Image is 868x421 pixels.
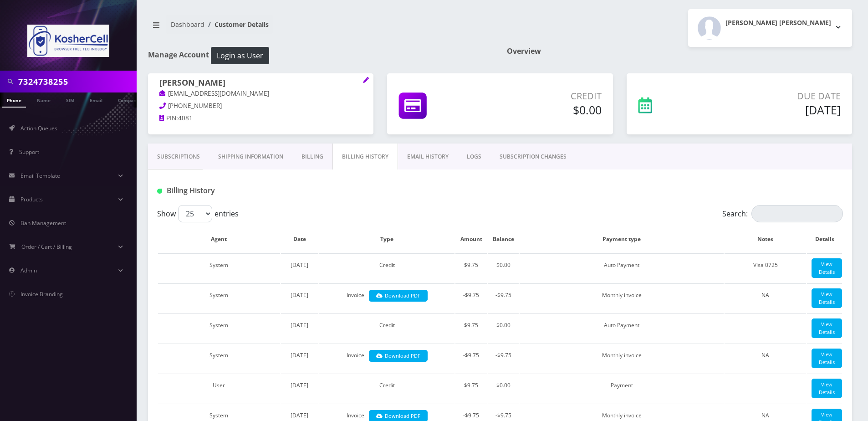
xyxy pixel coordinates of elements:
[171,20,204,29] a: Dashboard
[725,283,806,313] td: NA
[20,219,66,227] span: Ban Management
[148,144,209,170] a: Subscriptions
[178,114,193,122] span: 4081
[27,25,109,57] img: KosherCell
[281,226,318,252] th: Date
[291,291,308,299] span: [DATE]
[489,103,601,117] h5: $0.00
[113,92,144,107] a: Company
[20,124,57,132] span: Action Queues
[520,226,724,252] th: Payment type
[148,15,493,41] nav: breadcrumb
[490,144,576,170] a: SUBSCRIPTION CHANGES
[812,288,842,308] a: View Details
[812,379,842,398] a: View Details
[520,374,724,403] td: Payment
[291,351,308,359] span: [DATE]
[455,283,487,313] td: -$9.75
[158,344,280,373] td: System
[458,144,490,170] a: LOGS
[211,47,269,64] button: Login as User
[158,313,280,343] td: System
[157,186,377,195] h1: Billing History
[158,226,280,252] th: Agent
[291,261,308,269] span: [DATE]
[455,344,487,373] td: -$9.75
[332,144,398,170] a: Billing History
[488,313,519,343] td: $0.00
[32,92,55,107] a: Name
[20,195,43,203] span: Products
[291,321,308,329] span: [DATE]
[812,258,842,278] a: View Details
[710,89,841,103] p: Due Date
[204,20,269,29] li: Customer Details
[159,89,269,98] a: [EMAIL_ADDRESS][DOMAIN_NAME]
[751,205,843,222] input: Search:
[319,226,455,252] th: Type
[369,290,428,302] a: Download PDF
[20,267,37,274] span: Admin
[455,253,487,282] td: $9.75
[489,89,601,103] p: Credit
[398,144,458,170] a: EMAIL HISTORY
[455,226,487,252] th: Amount
[725,226,806,252] th: Notes
[710,103,841,117] h5: [DATE]
[292,144,332,170] a: Billing
[369,350,428,362] a: Download PDF
[507,47,852,56] h1: Overview
[85,92,107,107] a: Email
[291,411,308,419] span: [DATE]
[291,381,308,389] span: [DATE]
[725,253,806,282] td: Visa 0725
[209,50,269,60] a: Login as User
[488,253,519,282] td: $0.00
[319,374,455,403] td: Credit
[158,374,280,403] td: User
[319,313,455,343] td: Credit
[209,144,292,170] a: Shipping Information
[21,243,72,251] span: Order / Cart / Billing
[722,205,843,222] label: Search:
[20,290,63,298] span: Invoice Branding
[20,172,60,180] span: Email Template
[319,283,455,313] td: Invoice
[18,73,134,90] input: Search in Company
[455,313,487,343] td: $9.75
[2,92,26,108] a: Phone
[688,9,852,47] button: [PERSON_NAME] [PERSON_NAME]
[520,313,724,343] td: Auto Payment
[520,344,724,373] td: Monthly invoice
[159,78,362,89] h1: [PERSON_NAME]
[488,283,519,313] td: -$9.75
[178,205,212,222] select: Showentries
[520,253,724,282] td: Auto Payment
[319,344,455,373] td: Invoice
[158,283,280,313] td: System
[157,205,239,222] label: Show entries
[488,226,519,252] th: Balance
[725,344,806,373] td: NA
[488,344,519,373] td: -$9.75
[148,47,493,64] h1: Manage Account
[725,19,831,27] h2: [PERSON_NAME] [PERSON_NAME]
[158,253,280,282] td: System
[488,374,519,403] td: $0.00
[812,318,842,338] a: View Details
[168,102,222,110] span: [PHONE_NUMBER]
[807,226,842,252] th: Details
[19,148,39,156] span: Support
[455,374,487,403] td: $9.75
[812,349,842,368] a: View Details
[520,283,724,313] td: Monthly invoice
[319,253,455,282] td: Credit
[159,114,178,123] a: PIN:
[61,92,79,107] a: SIM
